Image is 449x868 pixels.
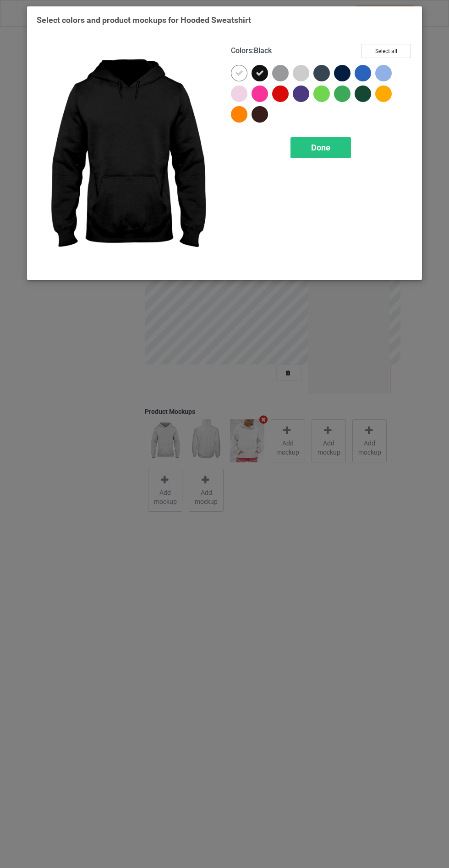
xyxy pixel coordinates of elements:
span: Done [311,143,330,152]
h4: : [231,46,272,56]
img: regular.jpg [37,44,218,270]
span: Colors [231,46,252,55]
span: Select colors and product mockups for Hooded Sweatshirt [37,15,251,25]
span: Black [254,46,272,55]
button: Select all [361,44,411,58]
